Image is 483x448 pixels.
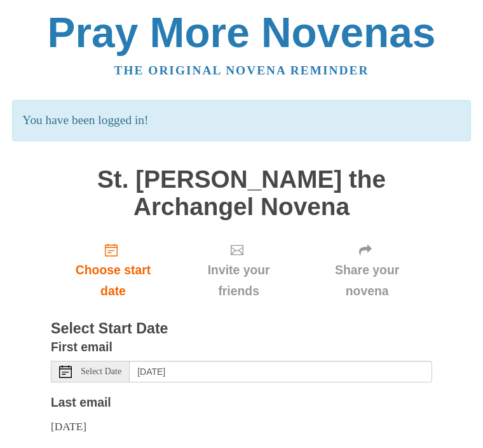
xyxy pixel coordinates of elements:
[51,392,111,413] label: Last email
[51,166,432,220] h1: St. [PERSON_NAME] the Archangel Novena
[51,321,432,337] h3: Select Start Date
[81,367,121,376] span: Select Date
[48,9,436,56] a: Pray More Novenas
[64,260,163,302] span: Choose start date
[51,337,112,358] label: First email
[188,260,289,302] span: Invite your friends
[12,100,470,141] p: You have been logged in!
[175,233,302,309] div: Click "Next" to confirm your start date first.
[315,260,419,302] span: Share your novena
[51,233,175,309] a: Choose start date
[51,420,86,433] span: [DATE]
[114,64,369,77] a: The original novena reminder
[302,233,432,309] div: Click "Next" to confirm your start date first.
